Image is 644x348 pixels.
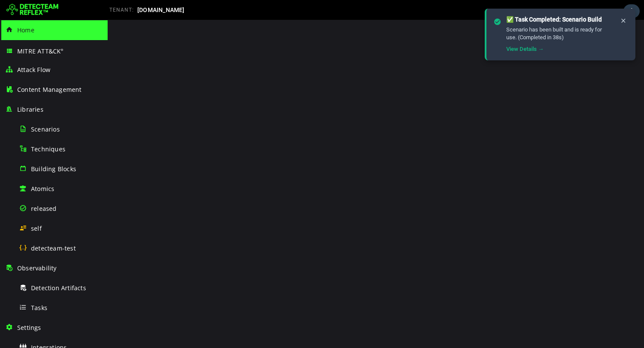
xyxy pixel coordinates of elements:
span: Home [17,26,34,34]
span: Content Management [17,85,82,94]
span: Techniques [31,145,65,153]
span: TENANT: [109,7,134,13]
img: Detecteam logo [6,3,59,17]
span: Settings [17,323,41,332]
span: Atomics [31,185,54,193]
span: [DOMAIN_NAME] [137,6,185,13]
span: Tasks [31,304,47,312]
a: View Details → [506,46,544,52]
span: Attack Flow [17,66,50,74]
span: Libraries [17,105,43,113]
div: Task Notifications [623,4,640,18]
span: detecteam-test [31,244,76,252]
span: released [31,204,57,213]
span: Scenarios [31,125,60,133]
div: ✅ Task Completed: Scenario Build [506,16,613,24]
div: Scenario has been built and is ready for use. (Completed in 38s) [506,26,613,41]
span: Observability [17,264,57,272]
span: MITRE ATT&CK [17,47,64,55]
span: Building Blocks [31,165,76,173]
span: self [31,224,42,232]
sup: ® [61,48,63,52]
span: Detection Artifacts [31,284,86,292]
